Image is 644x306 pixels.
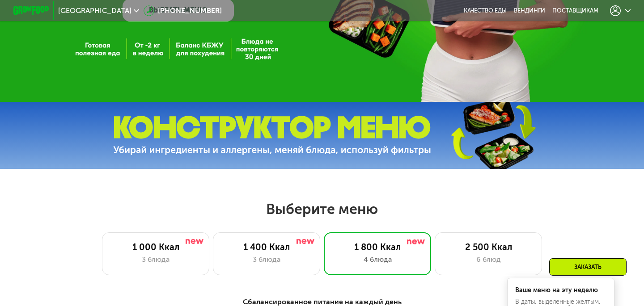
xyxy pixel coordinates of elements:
div: Ваше меню на эту неделю [515,287,606,293]
a: Качество еды [464,7,507,14]
div: поставщикам [552,7,598,14]
div: 1 000 Ккал [111,242,200,252]
div: 3 блюда [222,254,311,265]
div: 3 блюда [111,254,200,265]
div: Заказать [549,258,627,276]
div: 6 блюд [444,254,533,265]
div: 2 500 Ккал [444,242,533,252]
a: Вендинги [514,7,545,14]
div: 4 блюда [333,254,422,265]
div: 1 400 Ккал [222,242,311,252]
a: [PHONE_NUMBER] [144,5,222,16]
h2: Выберите меню [29,200,615,218]
div: 1 800 Ккал [333,242,422,252]
span: [GEOGRAPHIC_DATA] [58,7,131,14]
